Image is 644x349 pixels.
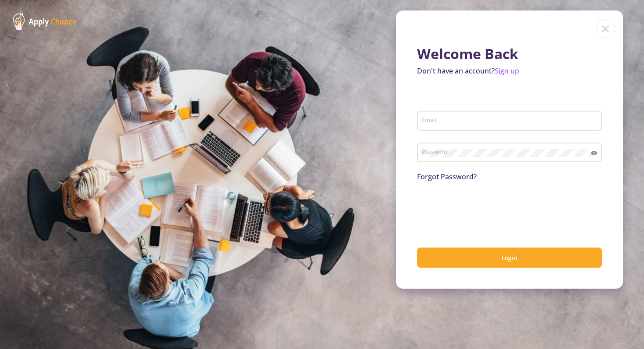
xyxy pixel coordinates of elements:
img: ApplyChance Logo [13,13,77,30]
button: Login [417,248,602,268]
p: Don't have an account? [417,66,602,76]
iframe: reCAPTCHA [417,192,550,227]
span: Login [502,254,517,262]
img: close icon [596,19,615,38]
a: Sign up [495,66,519,76]
h1: Welcome Back [417,45,602,62]
a: Forgot Password? [417,172,477,181]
